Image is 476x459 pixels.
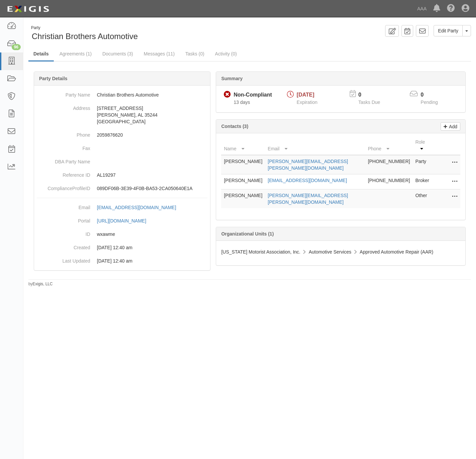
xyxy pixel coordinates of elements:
dd: 03/10/2023 12:40 am [37,254,207,268]
dt: Party Name [37,88,90,98]
dd: Christian Brothers Automotive [37,88,207,102]
div: Party [31,25,138,31]
a: Documents (3) [97,47,138,60]
dd: [STREET_ADDRESS] [PERSON_NAME], AL 35244 [GEOGRAPHIC_DATA] [37,102,207,128]
b: Contacts (3) [221,124,248,129]
a: Agreements (1) [54,47,97,60]
a: Exigis, LLC [33,282,53,286]
a: Edit Party [434,25,463,36]
img: logo-5460c22ac91f19d4615b14bd174203de0afe785f0fc80cf4dbbc73dc1793850b.png [5,3,51,15]
span: Christian Brothers Automotive [32,32,138,41]
a: Details [28,47,54,61]
b: Party Details [39,76,67,81]
a: Tasks (0) [180,47,209,60]
dt: Last Updated [37,254,90,264]
td: [PHONE_NUMBER] [365,155,413,174]
div: 96 [12,44,21,50]
dt: Fax [37,142,90,152]
dt: Created [37,241,90,251]
span: Automotive Services [309,249,351,255]
dt: Address [37,102,90,112]
td: Other [413,189,434,208]
a: [PERSON_NAME][EMAIL_ADDRESS][PERSON_NAME][DOMAIN_NAME] [268,193,348,205]
p: AL19297 [97,172,207,178]
td: Broker [413,174,434,189]
dt: Portal [37,214,90,224]
td: [PERSON_NAME] [221,189,265,208]
td: [PERSON_NAME] [221,155,265,174]
span: Since 09/16/2025 [233,100,250,105]
dt: Email [37,201,90,211]
a: Add [441,122,460,131]
th: Name [221,136,265,155]
i: Help Center - Complianz [447,5,455,13]
span: Approved Automotive Repair (AAR) [360,249,433,255]
div: Christian Brothers Automotive [28,25,245,42]
td: Party [413,155,434,174]
a: Activity (0) [210,47,242,60]
small: by [28,281,53,287]
div: [EMAIL_ADDRESS][DOMAIN_NAME] [97,204,176,211]
span: Tasks Due [358,100,380,105]
th: Role [413,136,434,155]
span: [US_STATE] Motorist Association, Inc. [221,249,300,255]
b: Organizational Units (1) [221,231,274,237]
dt: ID [37,227,90,238]
span: [DATE] [297,92,314,98]
div: Non-Compliant [233,91,272,99]
dt: DBA Party Name [37,155,90,165]
b: Summary [221,76,243,81]
dt: Phone [37,128,90,138]
a: [PERSON_NAME][EMAIL_ADDRESS][PERSON_NAME][DOMAIN_NAME] [268,159,348,171]
span: Pending [421,100,438,105]
td: [PERSON_NAME] [221,174,265,189]
td: [PHONE_NUMBER] [365,174,413,189]
dd: 03/10/2023 12:40 am [37,241,207,254]
dd: 2059876620 [37,128,207,142]
dt: Reference ID [37,168,90,178]
i: Non-Compliant [224,91,231,98]
dd: wxawme [37,227,207,241]
a: [URL][DOMAIN_NAME] [97,218,154,223]
p: 089DF06B-3E39-4F0B-BA53-2CA050640E1A [97,185,207,192]
a: [EMAIL_ADDRESS][DOMAIN_NAME] [97,205,183,210]
p: 0 [358,91,388,99]
th: Phone [365,136,413,155]
a: AAA [414,2,430,15]
a: Messages (11) [139,47,180,60]
span: Expiration [297,100,317,105]
p: Add [447,123,457,130]
p: 0 [421,91,446,99]
th: Email [265,136,365,155]
a: [EMAIL_ADDRESS][DOMAIN_NAME] [268,178,347,183]
dt: ComplianceProfileID [37,182,90,192]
